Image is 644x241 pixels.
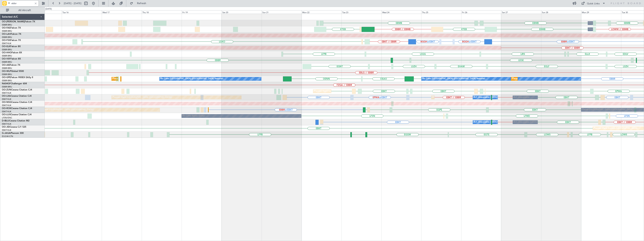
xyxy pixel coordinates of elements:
[2,70,24,72] a: OO-WLPGlobal 5500
[589,26,614,32] div: Owner Melsbroek Air Base
[2,27,11,29] span: OO-FAE
[2,79,12,82] a: EBBR/BRU
[2,64,20,66] a: OO-AIEFalcon 7X
[474,119,544,125] div: A/C Unavailable [GEOGRAPHIC_DATA] ([GEOGRAPHIC_DATA] National)
[2,70,11,72] span: OO-WLP
[381,10,421,14] div: Wed 24
[4,7,41,13] button: All Aircraft
[2,101,11,103] span: OO-NSG
[2,83,27,85] a: N604GFChallenger 604
[2,21,25,23] span: OO-[PERSON_NAME]
[2,129,11,132] a: EBKT/KJK
[581,10,621,14] div: Mon 29
[587,2,600,6] div: Quick Links
[501,10,541,14] div: Sat 27
[64,2,81,5] span: [DATE] - [DATE]
[2,27,21,29] a: OO-FAEFalcon 7X
[432,95,476,100] div: Planned Maint Kortrijk-[GEOGRAPHIC_DATA]
[421,10,461,14] div: Thu 25
[160,76,223,82] div: No Crew [GEOGRAPHIC_DATA] ([GEOGRAPHIC_DATA] National)
[2,120,29,122] a: D-IBLUCessna Citation M2
[2,48,12,51] a: EBBR/BRU
[2,110,11,113] a: EBKT/KJK
[2,58,11,60] span: OO-VSF
[302,10,342,14] div: Mon 22
[2,126,26,128] a: OO-JIDCessna CJ1 525
[2,89,32,91] a: OO-ZUNCessna Citation CJ4
[128,0,151,6] button: Refresh
[2,76,33,79] a: OO-GPEFalcon 900EX EASy II
[2,104,11,107] a: EBKT/KJK
[45,8,52,11] div: [DATE]
[134,2,150,5] span: Refresh
[2,61,12,63] a: EBBR/BRU
[2,30,12,32] a: EBBR/BRU
[2,39,11,41] span: OO-FSX
[2,33,11,35] span: OO-LAH
[2,89,11,91] span: OO-ZUN
[514,119,574,125] div: A/C Unavailable [GEOGRAPHIC_DATA]-[GEOGRAPHIC_DATA]
[2,107,32,110] a: OO-ROKCessna Citation CJ4
[514,95,529,100] div: A/C Unavailable
[11,1,33,6] input: Airport
[594,126,637,131] div: Planned Maint Kortrijk-[GEOGRAPHIC_DATA]
[2,116,12,119] a: LFSN/ENC
[314,88,358,94] div: Planned Maint Kortrijk-[GEOGRAPHIC_DATA]
[2,42,11,45] a: EBKT/KJK
[35,107,94,113] div: Planned Maint [GEOGRAPHIC_DATA] ([GEOGRAPHIC_DATA])
[342,10,381,14] div: Tue 23
[2,98,11,101] a: EBKT/KJK
[222,10,262,14] div: Sat 20
[2,126,10,128] span: OO-JID
[2,92,11,94] a: EBKT/KJK
[2,95,32,97] a: OO-LXACessna Citation CJ4
[541,10,581,14] div: Sun 28
[2,83,11,85] span: N604GF
[589,20,614,26] div: Owner Melsbroek Air Base
[2,85,12,88] a: EBBR/BRU
[62,10,102,14] div: Tue 16
[2,101,32,103] a: OO-NSGCessna Citation CJ4
[2,67,12,70] a: EBBR/BRU
[422,76,485,82] div: No Crew [GEOGRAPHIC_DATA] ([GEOGRAPHIC_DATA] National)
[474,95,544,100] div: A/C Unavailable [GEOGRAPHIC_DATA] ([GEOGRAPHIC_DATA] National)
[2,52,12,54] span: OO-HHO
[2,120,9,122] span: D-IBLU
[2,21,35,23] a: OO-[PERSON_NAME]Falcon 7X
[512,76,580,82] div: Planned Maint [GEOGRAPHIC_DATA] ([GEOGRAPHIC_DATA] National)
[142,10,182,14] div: Thu 18
[2,73,12,76] a: EBBR/BRU
[102,10,142,14] div: Wed 17
[182,10,222,14] div: Fri 19
[2,95,11,97] span: OO-LXA
[2,123,11,125] a: EBKT/KJK
[2,132,11,134] span: G-JAGA
[2,58,21,60] a: OO-VSFFalcon 8X
[2,39,21,41] a: OO-FSXFalcon 7X
[183,113,205,119] div: No Crew Nancy (Essey)
[2,45,10,48] span: OO-ELK
[2,114,32,116] a: OO-LUXCessna Citation CJ4
[461,10,501,14] div: Fri 26
[113,76,181,82] div: Planned Maint [GEOGRAPHIC_DATA] ([GEOGRAPHIC_DATA] National)
[2,33,21,35] a: OO-LAHFalcon 7X
[262,10,302,14] div: Sun 21
[579,0,607,6] button: Quick Links
[2,135,13,138] a: EGGW/LTN
[2,132,24,134] a: G-JAGAPhenom 300
[2,45,21,48] a: OO-ELKFalcon 8X
[2,36,12,39] a: EBBR/BRU
[2,23,12,26] a: EBBR/BRU
[10,9,40,12] span: All Aircraft
[2,107,11,110] span: OO-ROK
[2,64,10,66] span: OO-AIE
[582,107,633,113] div: Owner [GEOGRAPHIC_DATA]-[GEOGRAPHIC_DATA]
[2,54,12,57] a: EBBR/BRU
[2,76,11,79] span: OO-GPE
[113,95,172,100] div: Planned Maint [GEOGRAPHIC_DATA] ([GEOGRAPHIC_DATA])
[2,52,22,54] a: OO-HHOFalcon 8X
[2,114,11,116] span: OO-LUX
